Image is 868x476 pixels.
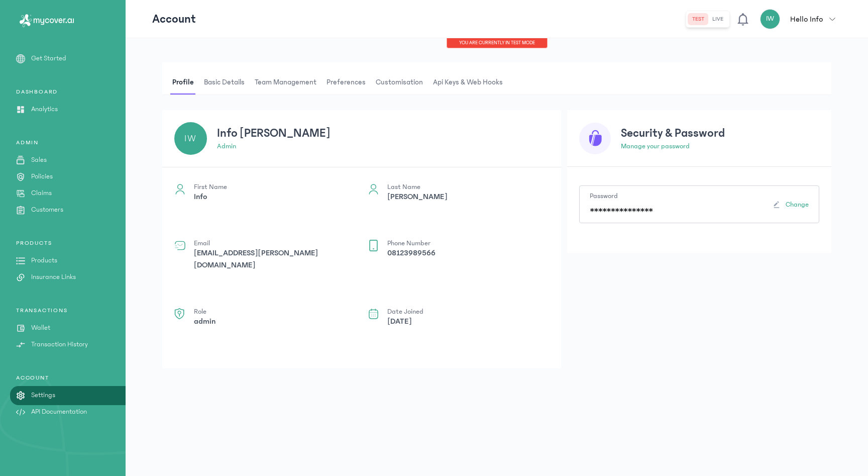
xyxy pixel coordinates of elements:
button: Customisation [374,70,431,94]
p: Transaction History [31,339,88,350]
button: Basic details [202,70,253,94]
button: live [708,13,727,25]
div: IW [174,122,207,155]
p: admin [194,315,215,327]
button: Change [773,200,809,210]
p: Insurance Links [31,272,76,282]
button: IWHello Info [760,9,841,29]
p: Info [194,191,227,203]
p: admin [217,141,549,152]
button: Team Management [253,70,324,94]
label: Password [590,192,618,200]
p: [PERSON_NAME] [387,191,447,203]
p: Claims [31,188,52,199]
p: [DATE] [387,315,423,327]
p: Wallet [31,323,50,333]
span: Basic details [202,70,247,94]
p: API Documentation [31,407,87,417]
button: Preferences [324,70,374,94]
p: Role [194,308,215,315]
span: Preferences [324,70,368,94]
p: [EMAIL_ADDRESS][PERSON_NAME][DOMAIN_NAME] [194,247,356,271]
span: Customisation [374,70,425,94]
p: Settings [31,390,55,401]
div: You are currently in TEST MODE [447,38,548,48]
p: Products [31,255,57,266]
p: Date Joined [387,308,423,315]
button: Profile [170,70,202,94]
p: Phone Number [387,240,436,247]
p: Policies [31,171,53,182]
p: 08123989566 [387,247,436,259]
h3: Security & Password [621,125,819,141]
p: Last Name [387,183,447,191]
p: Customers [31,205,63,215]
h3: Info [PERSON_NAME] [217,125,549,141]
span: Profile [170,70,196,94]
p: Sales [31,155,47,165]
p: Manage your password [621,141,819,152]
p: Analytics [31,104,58,115]
p: Hello Info [790,13,823,25]
span: Team Management [253,70,318,94]
div: IW [760,9,780,29]
button: test [688,13,708,25]
p: Get Started [31,53,66,64]
p: Account [152,11,196,27]
p: Email [194,240,356,247]
p: First Name [194,183,227,191]
button: Api Keys & Web hooks [431,70,511,94]
span: Api Keys & Web hooks [431,70,505,94]
span: Change [786,200,809,210]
